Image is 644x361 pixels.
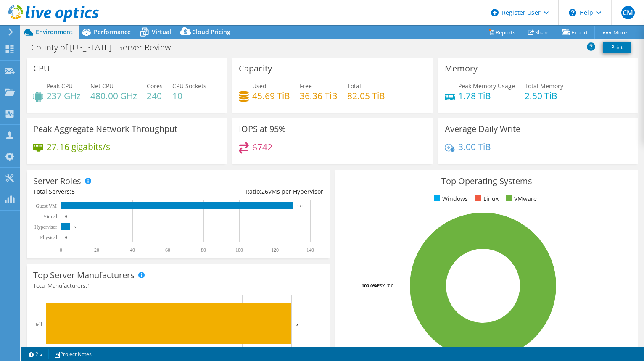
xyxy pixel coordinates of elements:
[252,82,267,90] span: Used
[603,42,631,53] a: Print
[165,247,170,253] text: 60
[23,349,49,359] a: 2
[27,43,184,52] h1: County of [US_STATE] - Server Review
[261,187,268,195] span: 26
[482,26,522,39] a: Reports
[201,247,206,253] text: 80
[621,6,635,19] span: CM
[556,26,595,39] a: Export
[65,235,67,240] text: 0
[40,235,57,240] text: Physical
[152,28,171,36] span: Virtual
[432,194,468,203] li: Windows
[60,247,62,253] text: 0
[94,28,131,36] span: Performance
[33,64,50,73] h3: CPU
[87,282,90,290] span: 1
[65,214,67,219] text: 0
[239,124,286,134] h3: IOPS at 95%
[147,91,163,100] h4: 240
[47,91,81,100] h4: 237 GHz
[252,91,290,100] h4: 45.69 TiB
[36,203,57,209] text: Guest VM
[33,321,42,327] text: Dell
[90,91,137,100] h4: 480.00 GHz
[377,282,393,289] tspan: ESXi 7.0
[504,194,537,203] li: VMware
[43,213,58,219] text: Virtual
[74,225,76,229] text: 5
[235,247,243,253] text: 100
[522,26,556,39] a: Share
[445,124,520,134] h3: Average Daily Write
[172,82,206,90] span: CPU Sockets
[300,82,312,90] span: Free
[362,282,377,289] tspan: 100.0%
[594,26,633,39] a: More
[172,91,206,100] h4: 10
[296,321,298,327] text: 5
[458,91,515,100] h4: 1.78 TiB
[47,82,73,90] span: Peak CPU
[47,142,110,151] h4: 27.16 gigabits/s
[271,247,279,253] text: 120
[297,204,303,208] text: 130
[569,9,576,16] svg: \n
[34,224,57,230] text: Hypervisor
[445,64,478,73] h3: Memory
[33,124,177,134] h3: Peak Aggregate Network Throughput
[71,187,75,195] span: 5
[347,82,361,90] span: Total
[178,187,323,196] div: Ratio: VMs per Hypervisor
[33,281,323,290] h4: Total Manufacturers:
[192,28,230,36] span: Cloud Pricing
[525,91,563,100] h4: 2.50 TiB
[90,82,113,90] span: Net CPU
[147,82,163,90] span: Cores
[458,82,515,90] span: Peak Memory Usage
[458,142,491,151] h4: 3.00 TiB
[33,271,135,280] h3: Top Server Manufacturers
[252,142,272,152] h4: 6742
[525,82,563,90] span: Total Memory
[48,349,98,359] a: Project Notes
[473,194,499,203] li: Linux
[94,247,99,253] text: 20
[130,247,135,253] text: 40
[33,177,81,186] h3: Server Roles
[33,187,178,196] div: Total Servers:
[239,64,272,73] h3: Capacity
[36,28,73,36] span: Environment
[300,91,338,100] h4: 36.36 TiB
[347,91,385,100] h4: 82.05 TiB
[306,247,314,253] text: 140
[342,177,632,186] h3: Top Operating Systems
